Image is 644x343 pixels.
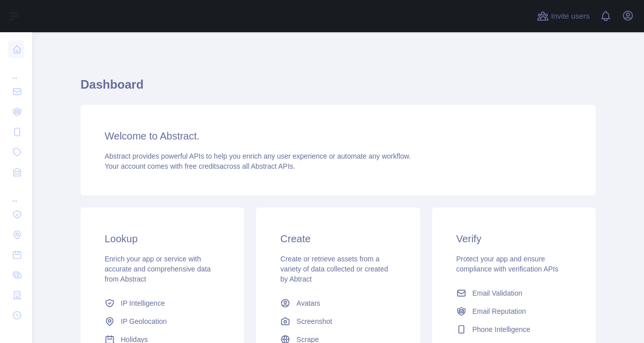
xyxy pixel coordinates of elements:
[80,77,596,101] h1: Dashboard
[101,312,224,330] a: IP Geolocation
[101,294,224,312] a: IP Intelligence
[280,255,388,283] span: Create or retrieve assets from a variety of data collected or created by Abtract
[8,60,24,81] div: ...
[296,298,320,308] span: Avatars
[280,232,395,246] h3: Create
[452,284,576,302] a: Email Validation
[472,324,530,334] span: Phone Intelligence
[452,320,576,338] a: Phone Intelligence
[456,232,572,246] h3: Verify
[185,162,219,170] span: free credits
[105,129,572,143] h3: Welcome to Abstract.
[8,183,24,203] div: ...
[105,232,220,246] h3: Lookup
[456,255,558,273] span: Protect your app and ensure compliance with verification APIs
[105,152,411,160] span: Abstract provides powerful APIs to help you enrich any user experience or automate any workflow.
[551,11,590,22] span: Invite users
[105,255,211,283] span: Enrich your app or service with accurate and comprehensive data from Abstract
[535,8,592,24] button: Invite users
[472,306,526,316] span: Email Reputation
[105,162,295,170] span: Your account comes with across all Abstract APIs.
[452,302,576,320] a: Email Reputation
[472,288,522,298] span: Email Validation
[276,294,399,312] a: Avatars
[121,298,165,308] span: IP Intelligence
[276,312,399,330] a: Screenshot
[121,316,167,326] span: IP Geolocation
[296,316,332,326] span: Screenshot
